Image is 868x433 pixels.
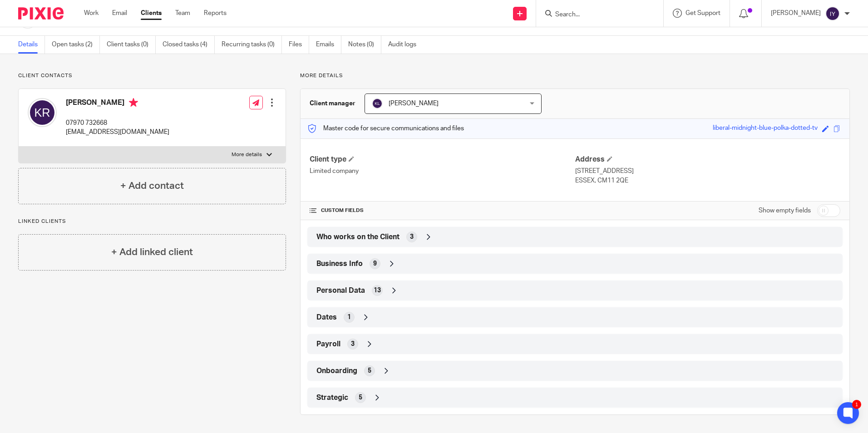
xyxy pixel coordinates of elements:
div: liberal-midnight-blue-polka-dotted-tv [713,123,818,134]
a: Client tasks (0) [107,36,156,54]
h4: + Add contact [120,179,184,193]
span: [PERSON_NAME] [389,100,439,107]
span: Payroll [316,340,340,349]
a: Email [112,9,127,18]
span: 3 [351,340,355,349]
label: Show empty fields [759,206,811,215]
p: Limited company [310,167,575,176]
h4: Client type [310,155,575,164]
img: svg%3E [372,98,383,109]
span: 5 [368,366,371,375]
h3: Client manager [310,99,355,108]
a: Clients [141,9,162,18]
img: svg%3E [825,6,840,21]
span: Strategic [316,393,348,403]
span: 3 [410,232,414,241]
p: [PERSON_NAME] [771,9,821,18]
a: Details [18,36,45,54]
h4: CUSTOM FIELDS [310,207,575,214]
a: Recurring tasks (0) [222,36,282,54]
p: Linked clients [18,218,286,225]
p: Client contacts [18,72,286,79]
a: Audit logs [388,36,423,54]
p: More details [232,151,262,158]
a: Team [175,9,190,18]
h4: Address [575,155,840,164]
p: ESSEX, CM11 2QE [575,176,840,185]
a: Emails [316,36,341,54]
img: Pixie [18,7,64,20]
h4: [PERSON_NAME] [66,98,169,109]
input: Search [554,11,636,19]
span: Who works on the Client [316,232,399,242]
a: Closed tasks (4) [163,36,215,54]
a: Files [289,36,309,54]
span: Business Info [316,259,363,269]
a: Reports [204,9,227,18]
span: 1 [347,313,351,322]
p: [STREET_ADDRESS] [575,167,840,176]
h4: + Add linked client [111,245,193,259]
a: Open tasks (2) [52,36,100,54]
a: Work [84,9,99,18]
img: svg%3E [28,98,57,127]
i: Primary [129,98,138,107]
p: More details [300,72,850,79]
span: 9 [373,259,377,268]
p: Master code for secure communications and files [307,124,464,133]
div: 1 [852,400,861,409]
span: 5 [359,393,362,402]
p: [EMAIL_ADDRESS][DOMAIN_NAME] [66,128,169,137]
a: Notes (0) [348,36,381,54]
span: Onboarding [316,366,357,376]
span: Dates [316,313,337,322]
span: Get Support [686,10,720,16]
span: 13 [374,286,381,295]
p: 07970 732668 [66,118,169,128]
span: Personal Data [316,286,365,295]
